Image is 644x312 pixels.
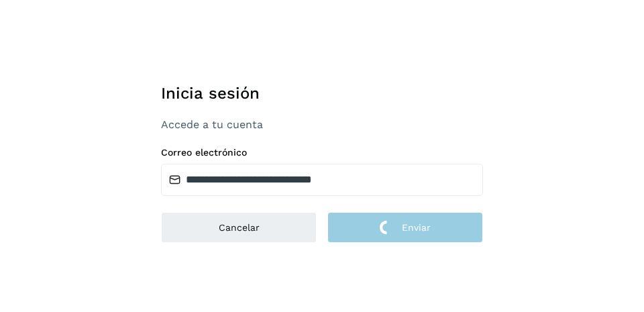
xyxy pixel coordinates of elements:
[327,212,483,244] button: Enviar
[161,212,317,244] button: Cancelar
[219,223,260,232] span: Cancelar
[161,118,483,131] p: Accede a tu cuenta
[161,84,483,103] h1: Inicia sesión
[402,223,431,232] span: Enviar
[161,147,483,158] label: Correo electrónico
